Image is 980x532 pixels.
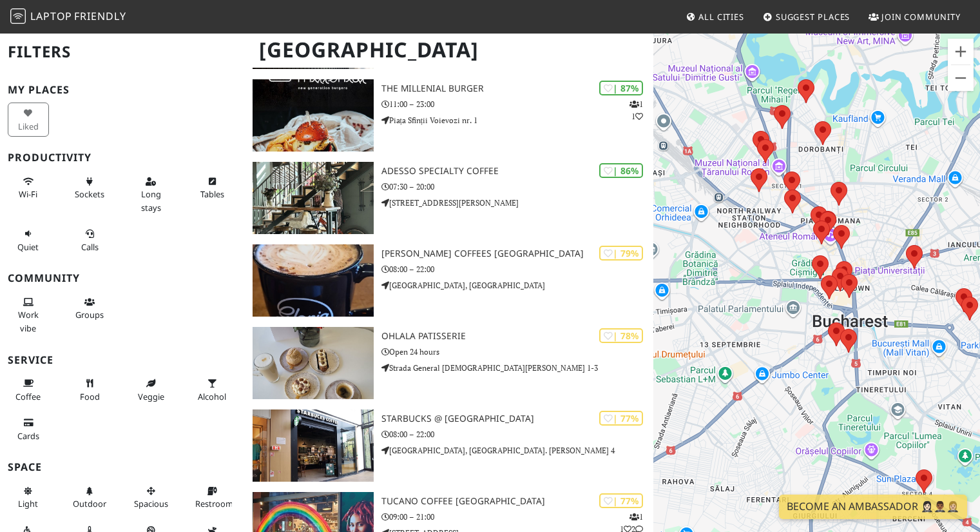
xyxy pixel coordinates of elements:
[8,412,49,446] button: Cards
[245,79,653,152] a: The Millenial Burger | 87% 11 The Millenial Burger 11:00 – 23:00 Piața Sfinții Voievozi nr. 1
[69,171,110,205] button: Sockets
[198,391,226,402] span: Alcohol
[245,244,653,317] a: Gloria Jean's Coffees Sun Plaza | 79% [PERSON_NAME] Coffees [GEOGRAPHIC_DATA] 08:00 – 22:00 [GEOG...
[195,498,233,509] span: Restroom
[381,428,654,440] p: 08:00 – 22:00
[8,84,237,96] h3: My Places
[381,248,654,259] h3: [PERSON_NAME] Coffees [GEOGRAPHIC_DATA]
[8,291,49,339] button: Work vibe
[245,162,653,234] a: ADESSO Specialty Coffee | 86% ADESSO Specialty Coffee 07:30 – 20:00 [STREET_ADDRESS][PERSON_NAME]
[19,188,37,200] span: Stable Wi-Fi
[776,11,850,23] span: Suggest Places
[8,354,237,366] h3: Service
[381,331,654,342] h3: OhLala Patisserie
[599,81,643,95] div: | 87%
[73,498,106,509] span: Outdoor area
[69,480,110,515] button: Outdoor
[881,11,961,23] span: Join Community
[629,98,643,123] p: 1 1
[130,480,171,515] button: Spacious
[75,309,104,320] span: Group tables
[191,373,233,407] button: Alcohol
[253,244,373,317] img: Gloria Jean's Coffees Sun Plaza
[69,223,110,257] button: Calls
[15,391,41,402] span: Coffee
[381,444,654,457] p: [GEOGRAPHIC_DATA], [GEOGRAPHIC_DATA]. [PERSON_NAME] 4
[253,409,373,482] img: Starbucks @ ParkLake Shopping Center
[381,98,654,110] p: 11:00 – 23:00
[948,39,974,64] button: Zoom in
[130,373,171,407] button: Veggie
[8,272,237,284] h3: Community
[253,79,373,152] img: The Millenial Burger
[8,373,49,407] button: Coffee
[249,32,651,68] h1: [GEOGRAPHIC_DATA]
[863,5,966,28] a: Join Community
[8,480,49,515] button: Light
[191,480,233,515] button: Restroom
[245,409,653,482] a: Starbucks @ ParkLake Shopping Center | 77% Starbucks @ [GEOGRAPHIC_DATA] 08:00 – 22:00 [GEOGRAPHI...
[599,493,643,508] div: | 77%
[8,32,237,72] h2: Filters
[381,181,654,193] p: 07:30 – 20:00
[80,391,100,402] span: Food
[381,279,654,291] p: [GEOGRAPHIC_DATA], [GEOGRAPHIC_DATA]
[381,197,654,209] p: [STREET_ADDRESS][PERSON_NAME]
[30,9,72,23] span: Laptop
[18,498,38,509] span: Natural light
[381,511,654,523] p: 09:00 – 21:00
[141,188,161,213] span: Long stays
[381,166,654,177] h3: ADESSO Specialty Coffee
[191,171,233,205] button: Tables
[599,246,643,261] div: | 79%
[8,152,237,164] h3: Productivity
[599,163,643,178] div: | 86%
[381,83,654,94] h3: The Millenial Burger
[69,373,110,407] button: Food
[17,241,39,253] span: Quiet
[69,291,110,326] button: Groups
[253,162,373,234] img: ADESSO Specialty Coffee
[948,65,974,91] button: Zoom out
[134,498,168,509] span: Spacious
[75,188,104,200] span: Power sockets
[8,461,237,473] h3: Space
[381,346,654,358] p: Open 24 hours
[17,430,39,442] span: Credit cards
[381,114,654,126] p: Piața Sfinții Voievozi nr. 1
[779,495,967,519] a: Become an Ambassador 🤵🏻‍♀️🤵🏾‍♂️🤵🏼‍♀️
[18,309,39,333] span: People working
[381,362,654,374] p: Strada General [DEMOGRAPHIC_DATA][PERSON_NAME] 1-3
[81,241,99,253] span: Video/audio calls
[680,5,749,28] a: All Cities
[130,171,171,218] button: Long stays
[8,223,49,257] button: Quiet
[10,8,26,24] img: LaptopFriendly
[599,411,643,426] div: | 77%
[245,327,653,399] a: OhLala Patisserie | 78% OhLala Patisserie Open 24 hours Strada General [DEMOGRAPHIC_DATA][PERSON_...
[10,6,126,28] a: LaptopFriendly LaptopFriendly
[200,188,224,200] span: Work-friendly tables
[74,9,126,23] span: Friendly
[138,391,164,402] span: Veggie
[758,5,856,28] a: Suggest Places
[599,328,643,343] div: | 78%
[253,327,373,399] img: OhLala Patisserie
[698,11,744,23] span: All Cities
[381,263,654,275] p: 08:00 – 22:00
[381,413,654,424] h3: Starbucks @ [GEOGRAPHIC_DATA]
[381,496,654,507] h3: Tucano Coffee [GEOGRAPHIC_DATA]
[8,171,49,205] button: Wi-Fi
